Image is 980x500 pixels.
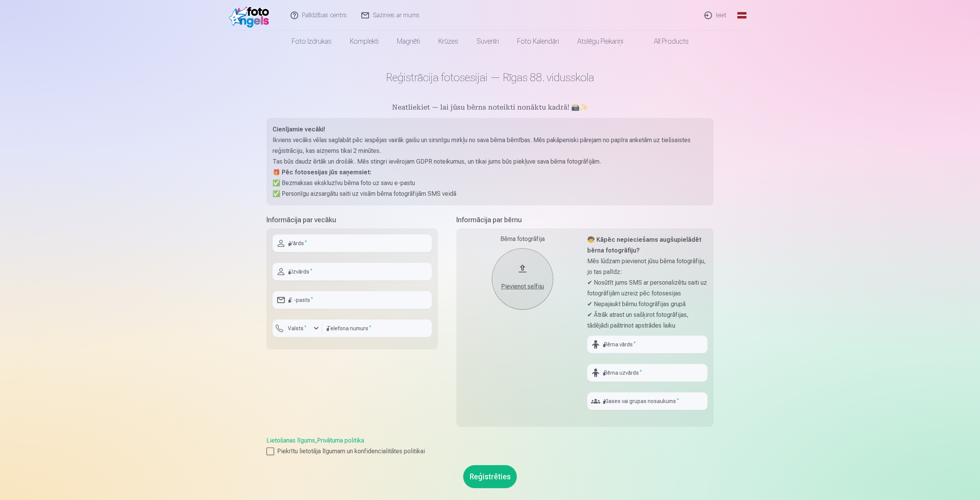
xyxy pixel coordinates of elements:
h5: Informācija par vecāku [266,215,438,225]
button: Valsts* [273,320,322,337]
strong: 🧒 Kāpēc nepieciešams augšupielādēt bērna fotogrāfiju? [587,236,701,254]
a: Komplekti [341,31,388,52]
a: Krūzes [429,31,467,52]
p: ✅ Personīgu aizsargātu saiti uz visām bērna fotogrāfijām SMS veidā [273,189,707,199]
p: Tas būs daudz ērtāk un drošāk. Mēs stingri ievērojam GDPR noteikumus, un tikai jums būs piekļuve ... [273,156,707,167]
strong: Cienījamie vecāki! [273,126,325,133]
a: Foto kalendāri [508,31,568,52]
p: ✔ Nosūtīt jums SMS ar personalizētu saiti uz fotogrāfijām uzreiz pēc fotosesijas [587,277,707,299]
p: ✅ Bezmaksas ekskluzīvu bērna foto uz savu e-pastu [273,178,707,189]
label: Piekrītu lietotāja līgumam un konfidencialitātes politikai [266,447,714,456]
a: All products [632,31,698,52]
p: Ikviens vecāks vēlas saglabāt pēc iespējas vairāk gaišu un sirsnīgu mirkļu no sava bērna bērnības... [273,135,707,156]
a: Suvenīri [467,31,508,52]
button: Reģistrēties [463,465,517,488]
p: Mēs lūdzam pievienot jūsu bērna fotogrāfiju, jo tas palīdz: [587,256,707,277]
p: ✔ Ātrāk atrast un sašķirot fotogrāfijas, tādējādi paātrinot apstrādes laiku [587,310,707,331]
div: Pievienot selfiju [500,282,546,291]
a: Atslēgu piekariņi [568,31,632,52]
button: Pievienot selfiju [492,248,553,310]
strong: 🎁 Pēc fotosesijas jūs saņemsiet: [273,169,371,176]
a: Privātuma politika [317,437,364,444]
img: /fa1 [229,3,273,28]
div: , [266,436,714,456]
h1: Reģistrācija fotosesijai — Rīgas 88. vidusskola [266,70,714,84]
div: Bērna fotogrāfija [462,234,583,244]
label: Valsts [285,325,310,332]
a: Foto izdrukas [283,31,341,52]
h5: Informācija par bērnu [456,215,714,225]
a: Magnēti [388,31,429,52]
h5: Neatliekiet — lai jūsu bērns noteikti nonāktu kadrā! 📸✨ [266,103,714,113]
p: ✔ Nepajaukt bērnu fotogrāfijas grupā [587,299,707,310]
a: Lietošanas līgums [266,437,315,444]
